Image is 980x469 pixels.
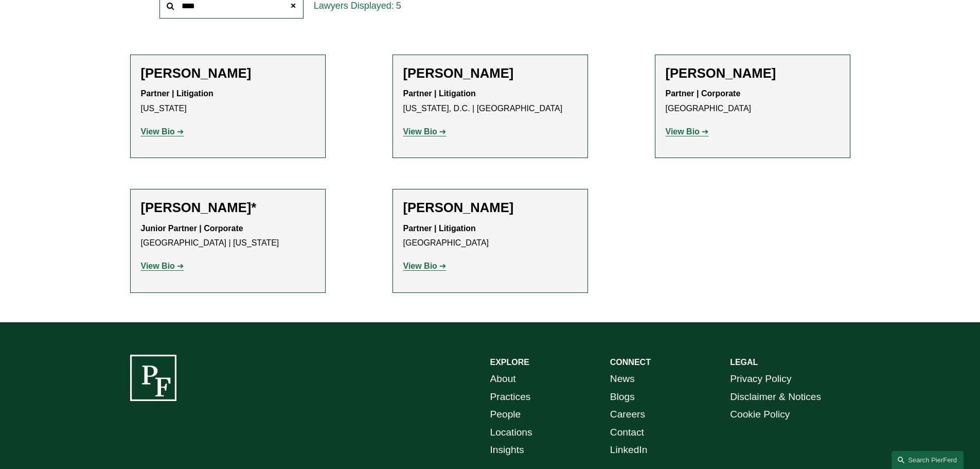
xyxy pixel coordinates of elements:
[730,388,821,406] a: Disclaimer & Notices
[610,441,648,459] a: LinkedIn
[403,262,437,270] strong: View Bio
[666,86,840,116] p: [GEOGRAPHIC_DATA]
[141,200,315,216] h2: [PERSON_NAME]*
[490,424,532,442] a: Locations
[403,86,577,116] p: [US_STATE], D.C. | [GEOGRAPHIC_DATA]
[610,388,635,406] a: Blogs
[403,65,577,81] h2: [PERSON_NAME]
[141,127,175,136] strong: View Bio
[141,224,243,233] strong: Junior Partner | Corporate
[141,86,315,116] p: [US_STATE]
[403,127,447,136] a: View Bio
[490,388,531,406] a: Practices
[730,358,758,367] strong: LEGAL
[666,127,700,136] strong: View Bio
[490,441,524,459] a: Insights
[141,65,315,81] h2: [PERSON_NAME]
[490,406,521,424] a: People
[403,221,577,251] p: [GEOGRAPHIC_DATA]
[403,200,577,216] h2: [PERSON_NAME]
[490,358,529,367] strong: EXPLORE
[610,358,651,367] strong: CONNECT
[666,127,709,136] a: View Bio
[141,262,184,270] a: View Bio
[666,65,840,81] h2: [PERSON_NAME]
[403,127,437,136] strong: View Bio
[610,370,635,388] a: News
[403,224,476,233] strong: Partner | Litigation
[141,127,184,136] a: View Bio
[141,221,315,251] p: [GEOGRAPHIC_DATA] | [US_STATE]
[730,406,790,424] a: Cookie Policy
[610,406,645,424] a: Careers
[396,1,401,11] span: 5
[403,89,476,98] strong: Partner | Litigation
[610,424,644,442] a: Contact
[490,370,516,388] a: About
[141,262,175,270] strong: View Bio
[403,262,447,270] a: View Bio
[666,89,741,98] strong: Partner | Corporate
[141,89,213,98] strong: Partner | Litigation
[892,451,964,469] a: Search this site
[730,370,791,388] a: Privacy Policy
